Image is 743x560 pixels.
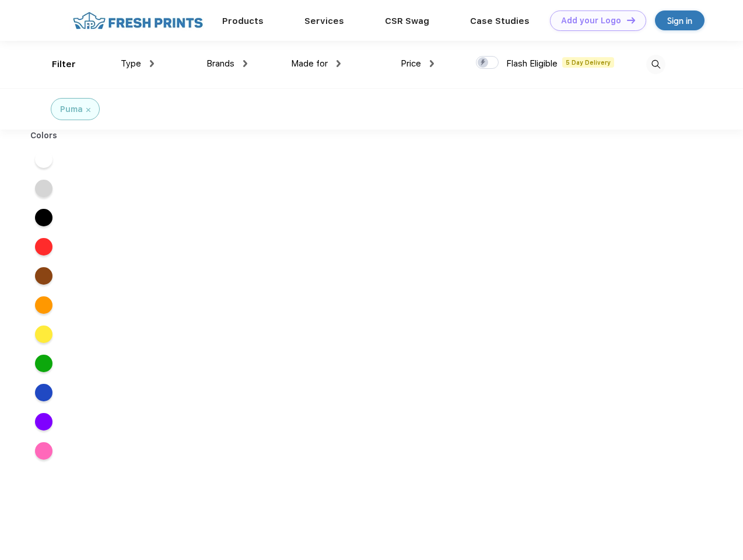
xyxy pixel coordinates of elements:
[401,58,421,69] span: Price
[222,16,264,26] a: Products
[562,57,614,68] span: 5 Day Delivery
[430,60,434,67] img: dropdown.png
[86,108,90,112] img: filter_cancel.svg
[52,58,76,71] div: Filter
[60,103,83,116] div: Puma
[243,60,247,67] img: dropdown.png
[561,16,621,26] div: Add your Logo
[291,58,328,69] span: Made for
[206,58,234,69] span: Brands
[337,60,341,67] img: dropdown.png
[121,58,141,69] span: Type
[627,17,635,23] img: DT
[655,10,705,30] a: Sign in
[22,129,66,142] div: Colors
[150,60,154,67] img: dropdown.png
[667,14,692,27] div: Sign in
[385,16,429,26] a: CSR Swag
[304,16,344,26] a: Services
[646,55,665,74] img: desktop_search.svg
[506,58,558,69] span: Flash Eligible
[69,10,206,31] img: fo%20logo%202.webp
